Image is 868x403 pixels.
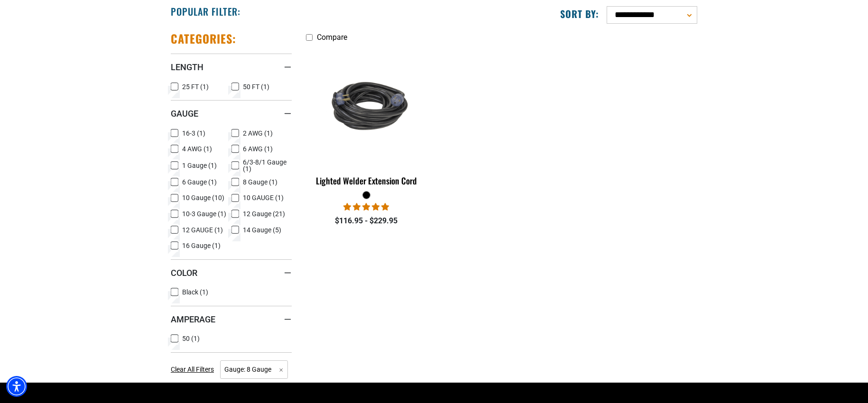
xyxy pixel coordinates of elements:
span: 16-3 (1) [182,130,205,137]
a: black Lighted Welder Extension Cord [306,46,427,191]
span: 10 Gauge (10) [182,194,224,201]
span: Compare [317,33,347,42]
span: Length [171,62,203,73]
span: 6/3-8/1 Gauge (1) [243,159,288,172]
summary: Color [171,259,292,286]
span: 50 FT (1) [243,83,269,90]
span: 12 GAUGE (1) [182,227,223,233]
a: Clear All Filters [171,365,218,375]
summary: Length [171,54,292,80]
h2: Popular Filter: [171,5,240,18]
span: 2 AWG (1) [243,130,273,137]
label: Sort by: [560,8,599,20]
summary: Gauge [171,100,292,127]
span: 4 AWG (1) [182,146,212,152]
span: 5.00 stars [343,202,389,211]
span: 50 (1) [182,335,200,342]
span: 16 Gauge (1) [182,242,221,249]
span: 1 Gauge (1) [182,162,217,169]
span: 25 FT (1) [182,83,209,90]
span: 12 Gauge (21) [243,211,285,217]
span: Color [171,267,197,278]
a: Gauge: 8 Gauge [220,365,288,374]
img: black [307,69,426,142]
span: 6 Gauge (1) [182,179,217,185]
span: 14 Gauge (5) [243,227,281,233]
div: Lighted Welder Extension Cord [306,176,427,185]
div: $116.95 - $229.95 [306,215,427,227]
summary: Amperage [171,306,292,332]
span: Gauge [171,108,198,119]
span: Gauge: 8 Gauge [220,360,288,379]
div: Accessibility Menu [6,376,27,397]
span: 10 GAUGE (1) [243,194,284,201]
span: Clear All Filters [171,366,214,373]
h2: Categories: [171,31,236,46]
span: Black (1) [182,289,208,295]
span: 10-3 Gauge (1) [182,211,226,217]
span: Amperage [171,314,215,325]
span: 6 AWG (1) [243,146,273,152]
span: 8 Gauge (1) [243,179,277,185]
